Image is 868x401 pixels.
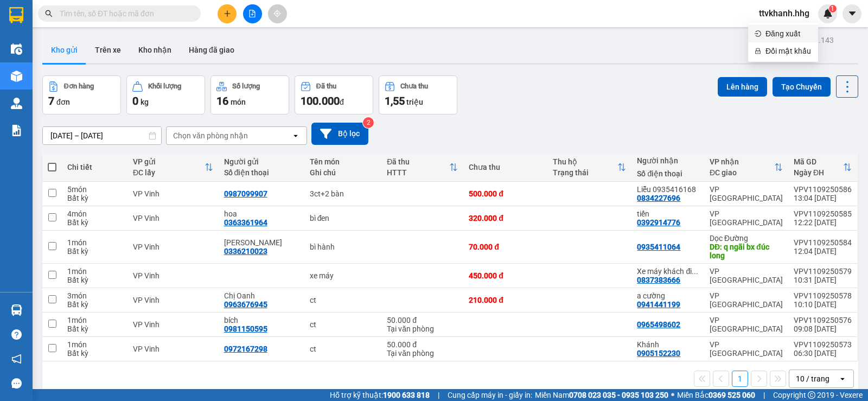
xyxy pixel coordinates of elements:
div: hoa [224,209,299,218]
div: Bất kỳ [67,276,122,284]
button: aim [268,4,287,23]
span: 7 [48,94,54,107]
div: 09:08 [DATE] [794,324,852,333]
div: Mã GD [794,157,843,166]
span: message [11,378,22,389]
div: 500.000 đ [469,189,542,198]
sup: 2 [363,117,374,128]
div: VPV1109250579 [794,267,852,276]
div: Khánh [637,340,698,349]
div: 210.000 đ [469,296,542,304]
div: 3 món [67,291,122,300]
div: 06:30 [DATE] [794,349,852,358]
div: Bất kỳ [67,324,122,333]
div: VP [GEOGRAPHIC_DATA] [710,267,783,284]
div: Tại văn phòng [387,324,458,333]
div: 13:04 [DATE] [794,194,852,202]
img: icon-new-feature [823,9,833,18]
button: Lên hàng [718,77,767,97]
div: Xe máy khách đi ngày 7/9 rồi [637,267,698,276]
div: Bất kỳ [67,194,122,202]
div: VP [GEOGRAPHIC_DATA] [710,209,783,227]
div: Đã thu [316,82,336,90]
div: VPV1109250576 [794,316,852,324]
sup: 1 [829,5,837,12]
span: 16 [216,94,228,107]
div: Chị Oanh [224,291,299,300]
div: Tên món [310,157,376,166]
div: a cường [637,291,698,300]
div: Khối lượng [148,82,181,90]
img: warehouse-icon [11,98,22,109]
div: VP Vinh [133,214,213,222]
div: VPV1109250585 [794,209,852,218]
span: Miền Bắc [677,389,755,401]
div: bì đen [310,214,376,222]
svg: open [838,374,847,383]
div: 3ct+2 bàn [310,189,376,198]
span: ttvkhanh.hhg [750,7,818,20]
button: Hàng đã giao [180,37,243,63]
div: 1 món [67,238,122,247]
div: VPV1109250584 [794,238,852,247]
span: ... [692,267,698,276]
button: Đơn hàng7đơn [42,75,121,114]
div: VPV1109250573 [794,340,852,349]
div: VP Vinh [133,271,213,280]
button: file-add [243,4,262,23]
div: 0837383666 [637,276,680,284]
div: 50.000 đ [387,340,458,349]
div: xe máy [310,271,376,280]
div: bì hành [310,243,376,251]
div: VP Vinh [133,243,213,251]
div: 50.000 đ [387,316,458,324]
div: Trạng thái [553,168,617,177]
div: 0363361964 [224,218,267,227]
div: DĐ: q ngãi bx đúc long [710,243,783,260]
span: | [438,389,439,401]
button: Bộ lọc [311,123,368,145]
div: tiến [637,209,698,218]
span: Đổi mật khẩu [765,45,812,57]
div: 0963676945 [224,300,267,309]
div: 0972167298 [224,345,267,353]
span: plus [224,10,231,17]
input: Select a date range. [43,127,161,144]
div: Bất kỳ [67,218,122,227]
div: 10 / trang [796,373,829,384]
div: Dọc Đường [710,234,783,243]
span: question-circle [11,329,22,340]
span: caret-down [847,9,857,18]
div: 0336210023 [224,247,267,256]
span: Miền Nam [535,389,668,401]
div: 5 món [67,185,122,194]
strong: 0708 023 035 - 0935 103 250 [569,391,668,399]
span: đ [340,98,344,106]
div: Chi tiết [67,163,122,171]
div: ĐC lấy [133,168,205,177]
div: 0981150595 [224,324,267,333]
div: Số điện thoại [637,169,698,178]
button: Số lượng16món [210,75,289,114]
span: 1 [831,5,834,12]
div: 0905152230 [637,349,680,358]
div: Số lượng [232,82,260,90]
input: Tìm tên, số ĐT hoặc mã đơn [60,8,188,20]
div: Người nhận [637,156,698,165]
div: 0941441199 [637,300,680,309]
button: plus [218,4,237,23]
div: 450.000 đ [469,271,542,280]
div: Chưa thu [469,163,542,171]
div: VP Vinh [133,189,213,198]
button: Kho nhận [130,37,180,63]
div: 1 món [67,316,122,324]
div: Số điện thoại [224,168,299,177]
div: VP [GEOGRAPHIC_DATA] [710,291,783,309]
span: đơn [56,98,70,106]
div: VP Vinh [133,296,213,304]
button: Trên xe [86,37,130,63]
div: 320.000 đ [469,214,542,222]
div: Chọn văn phòng nhận [173,130,248,141]
th: Toggle SortBy [127,153,219,182]
div: 1 món [67,267,122,276]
